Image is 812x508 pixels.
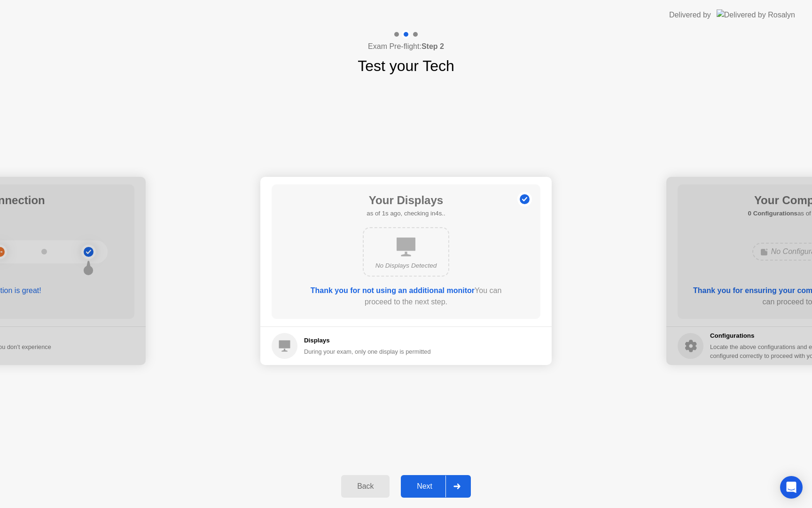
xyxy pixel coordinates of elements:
[298,285,514,308] div: You can proceed to the next step.
[669,9,711,21] div: Delivered by
[717,9,795,20] img: Delivered by Rosalyn
[367,209,445,218] h5: as of 1s ago, checking in4s..
[304,336,431,345] h5: Displays
[780,476,803,499] div: Open Intercom Messenger
[358,55,454,77] h1: Test your Tech
[401,475,471,498] button: Next
[311,286,475,294] b: Thank you for not using an additional monitor
[344,482,387,491] div: Back
[367,192,445,209] h1: Your Displays
[304,347,431,356] div: During your exam, only one display is permitted
[341,475,390,498] button: Back
[422,42,444,50] b: Step 2
[404,482,445,491] div: Next
[371,261,441,270] div: No Displays Detected
[368,41,444,52] h4: Exam Pre-flight:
